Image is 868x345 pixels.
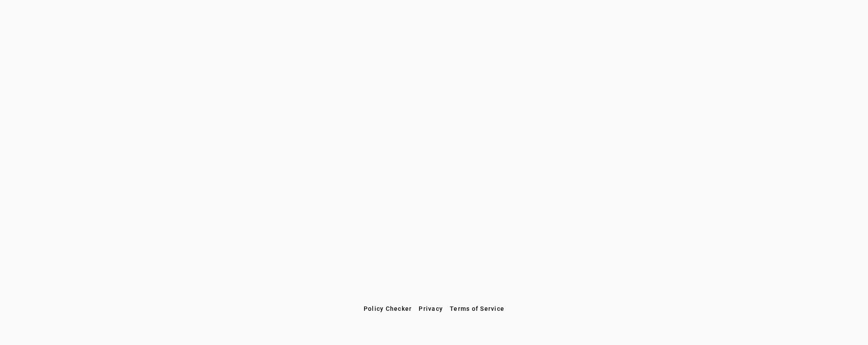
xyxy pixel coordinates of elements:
[360,301,416,316] button: Policy Checker
[450,305,504,312] span: Terms of Service
[415,301,446,316] button: Privacy
[364,305,412,312] span: Policy Checker
[419,305,443,312] span: Privacy
[446,301,508,316] button: Terms of Service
